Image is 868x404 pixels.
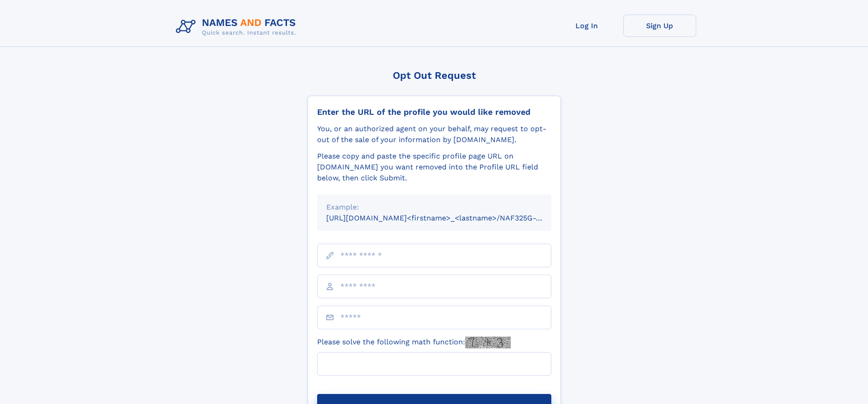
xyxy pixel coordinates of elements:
[326,202,542,213] div: Example:
[326,214,569,222] small: [URL][DOMAIN_NAME]<firstname>_<lastname>/NAF325G-xxxxxxxx
[317,123,551,145] div: You, or an authorized agent on your behalf, may request to opt-out of the sale of your informatio...
[172,15,303,39] img: Logo Names and Facts
[317,151,551,184] div: Please copy and paste the specific profile page URL on [DOMAIN_NAME] you want removed into the Pr...
[550,15,623,37] a: Log In
[623,15,696,37] a: Sign Up
[317,337,511,348] label: Please solve the following math function:
[308,70,561,81] div: Opt Out Request
[317,107,551,117] div: Enter the URL of the profile you would like removed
